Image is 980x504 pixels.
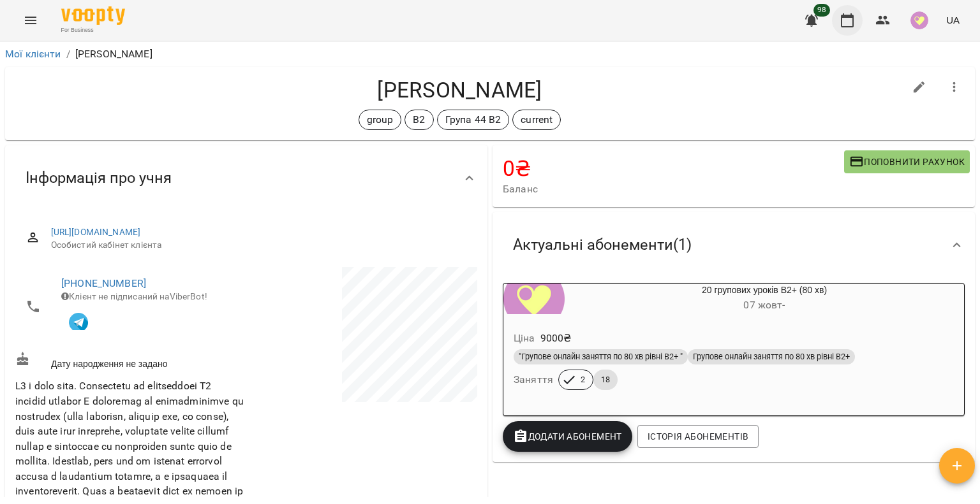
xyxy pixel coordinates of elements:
[61,303,96,338] button: Клієнт підписаний на VooptyBot
[61,277,146,289] a: [PHONE_NUMBER]
[743,299,785,311] span: 07 жовт -
[75,47,152,62] p: [PERSON_NAME]
[503,284,964,405] button: 20 групових уроків В2+ (80 хв)07 жовт- Ціна9000₴"Групове онлайн заняття по 80 хв рівні В2+ "Групо...
[51,239,467,252] span: Особистий кабінет клієнта
[445,112,501,127] p: Група 44 В2
[941,8,965,32] button: UA
[5,47,975,62] nav: breadcrumb
[413,112,425,127] p: В2
[514,351,688,363] span: "Групове онлайн заняття по 80 хв рівні В2+ "
[849,154,965,169] span: Поповнити рахунок
[503,155,844,182] h4: 0 ₴
[61,26,125,34] span: For Business
[5,48,61,60] a: Мої клієнти
[15,5,46,36] button: Menu
[512,110,561,130] div: current
[26,168,172,188] span: Інформація про учня
[688,351,855,363] span: Групове онлайн заняття по 80 хв рівні В2+
[513,429,622,444] span: Додати Абонемент
[573,374,593,385] span: 2
[66,47,70,62] li: /
[15,77,904,103] h4: [PERSON_NAME]
[514,329,535,347] h6: Ціна
[367,112,394,127] p: group
[61,291,207,301] span: Клієнт не підписаний на ViberBot!
[514,371,553,389] h6: Заняття
[503,284,565,314] div: 20 групових уроків В2+ (80 хв)
[946,13,960,27] span: UA
[405,110,433,130] div: В2
[540,331,572,346] p: 9000 ₴
[565,284,964,314] div: 20 групових уроків В2+ (80 хв)
[61,6,125,25] img: Voopty Logo
[813,4,830,17] span: 98
[437,110,510,130] div: Група 44 В2
[69,313,88,332] img: Telegram
[359,110,402,130] div: group
[910,11,928,29] img: 87ef57ba3f44b7d6f536a27bb1c83c9e.png
[503,421,632,452] button: Додати Абонемент
[593,374,618,385] span: 18
[648,429,748,444] span: Історія абонементів
[503,182,844,197] span: Баланс
[51,227,141,237] a: [URL][DOMAIN_NAME]
[844,150,970,173] button: Поповнити рахунок
[521,112,553,127] p: current
[637,425,759,448] button: Історія абонементів
[493,212,975,278] div: Актуальні абонементи(1)
[5,145,487,211] div: Інформація про учня
[13,349,246,373] div: Дату народження не задано
[513,235,692,255] span: Актуальні абонементи ( 1 )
